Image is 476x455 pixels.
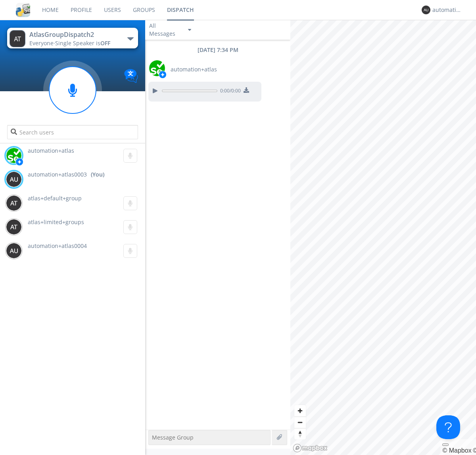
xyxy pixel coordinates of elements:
img: 373638.png [6,171,22,187]
div: [DATE] 7:34 PM [145,46,290,54]
button: Toggle attribution [442,443,449,446]
input: Search users [7,125,138,139]
button: AtlasGroupDispatch2Everyone·Single Speaker isOFF [7,28,138,48]
img: 373638.png [10,30,25,47]
div: (You) [91,171,104,179]
span: OFF [100,39,110,47]
a: Mapbox [442,447,471,454]
span: automation+atlas0003 [28,171,87,179]
span: atlas+limited+groups [28,218,84,226]
iframe: Toggle Customer Support [436,415,460,439]
button: Zoom out [294,417,306,428]
span: automation+atlas [171,65,217,73]
img: d2d01cd9b4174d08988066c6d424eccd [149,60,165,76]
span: automation+atlas [28,147,74,154]
span: Zoom out [294,417,306,428]
span: automation+atlas0004 [28,242,87,250]
img: caret-down-sm.svg [188,29,191,31]
a: Mapbox logo [293,443,328,453]
span: Single Speaker is [55,39,110,47]
div: AtlasGroupDispatch2 [29,30,119,39]
img: cddb5a64eb264b2086981ab96f4c1ba7 [16,3,30,17]
span: 0:00 / 0:00 [217,87,241,96]
img: 373638.png [6,243,22,259]
img: d2d01cd9b4174d08988066c6d424eccd [6,148,22,163]
img: 373638.png [422,6,430,14]
img: 373638.png [6,219,22,235]
img: 373638.png [6,195,22,211]
div: Everyone · [29,39,119,47]
img: Translation enabled [124,69,138,83]
span: atlas+default+group [28,194,82,202]
div: All Messages [149,22,181,38]
button: Reset bearing to north [294,428,306,440]
button: Zoom in [294,405,306,417]
div: automation+atlas0003 [432,6,462,14]
img: download media button [244,87,249,93]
